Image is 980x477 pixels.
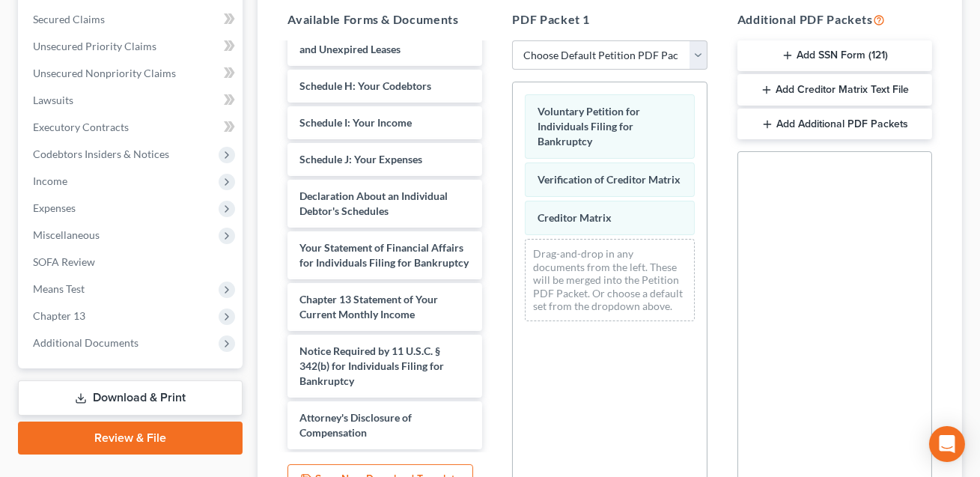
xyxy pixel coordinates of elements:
[538,105,640,148] span: Voluntary Petition for Individuals Filing for Bankruptcy
[299,79,431,92] span: Schedule H: Your Codebtors
[33,94,73,106] span: Lawsuits
[737,74,932,106] button: Add Creditor Matrix Text File
[33,174,67,187] span: Income
[33,228,100,241] span: Miscellaneous
[299,411,412,439] span: Attorney's Disclosure of Compensation
[737,10,932,28] h5: Additional PDF Packets
[33,67,176,79] span: Unsecured Nonpriority Claims
[18,380,243,416] a: Download & Print
[525,239,694,321] div: Drag-and-drop in any documents from the left. These will be merged into the Petition PDF Packet. ...
[33,282,85,295] span: Means Test
[33,201,76,214] span: Expenses
[299,116,412,129] span: Schedule I: Your Income
[299,344,444,387] span: Notice Required by 11 U.S.C. § 342(b) for Individuals Filing for Bankruptcy
[737,109,932,140] button: Add Additional PDF Packets
[929,426,965,462] div: Open Intercom Messenger
[299,28,453,55] span: Schedule G: Executory Contracts and Unexpired Leases
[299,153,422,165] span: Schedule J: Your Expenses
[21,114,243,141] a: Executory Contracts
[33,13,105,25] span: Secured Claims
[299,293,438,320] span: Chapter 13 Statement of Your Current Monthly Income
[737,40,932,72] button: Add SSN Form (121)
[21,33,243,60] a: Unsecured Priority Claims
[299,241,469,269] span: Your Statement of Financial Affairs for Individuals Filing for Bankruptcy
[512,10,707,28] h5: PDF Packet 1
[21,6,243,33] a: Secured Claims
[538,173,681,186] span: Verification of Creditor Matrix
[33,148,169,160] span: Codebtors Insiders & Notices
[21,60,243,87] a: Unsecured Nonpriority Claims
[21,87,243,114] a: Lawsuits
[538,211,612,224] span: Creditor Matrix
[33,255,95,268] span: SOFA Review
[287,10,482,28] h5: Available Forms & Documents
[33,121,129,133] span: Executory Contracts
[33,309,85,322] span: Chapter 13
[33,336,139,349] span: Additional Documents
[18,422,243,455] a: Review & File
[33,40,156,52] span: Unsecured Priority Claims
[21,249,243,276] a: SOFA Review
[299,189,448,217] span: Declaration About an Individual Debtor's Schedules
